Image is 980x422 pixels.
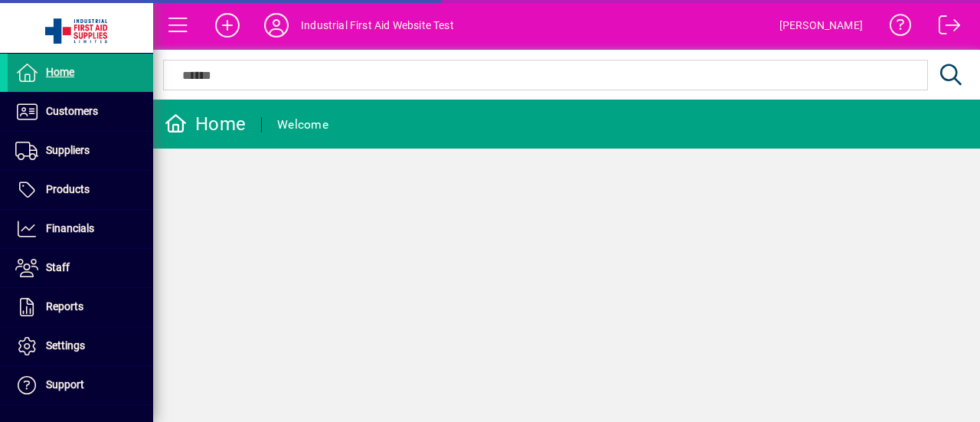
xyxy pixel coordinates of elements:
a: Products [8,171,153,209]
div: Industrial First Aid Website Test [301,13,454,38]
div: Home [165,112,246,136]
button: Add [203,11,252,39]
a: Financials [8,210,153,248]
a: Knowledge Base [878,3,912,53]
a: Logout [927,3,961,53]
button: Profile [252,11,301,39]
span: Reports [46,300,83,312]
a: Reports [8,288,153,326]
a: Suppliers [8,132,153,170]
a: Support [8,366,153,404]
span: Settings [46,339,85,352]
span: Home [46,66,74,78]
a: Customers [8,93,153,131]
span: Financials [46,222,94,234]
div: [PERSON_NAME] [779,13,863,38]
a: Staff [8,249,153,287]
span: Suppliers [46,144,90,156]
span: Staff [46,261,70,273]
span: Customers [46,105,98,117]
span: Products [46,183,90,195]
div: Welcome [277,113,328,137]
a: Settings [8,327,153,365]
span: Support [46,378,84,391]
